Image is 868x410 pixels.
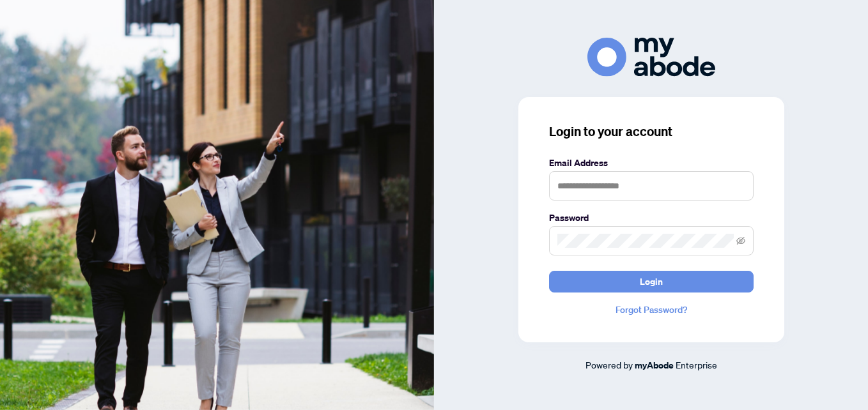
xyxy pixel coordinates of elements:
span: eye-invisible [736,236,745,245]
label: Password [549,211,754,225]
span: Login [640,271,663,292]
button: Login [549,271,754,292]
span: Powered by [585,359,633,370]
a: Forgot Password? [549,303,754,317]
h3: Login to your account [549,123,754,140]
span: Enterprise [676,359,717,370]
img: ma-logo [587,38,715,77]
label: Email Address [549,156,754,170]
a: myAbode [635,358,674,372]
